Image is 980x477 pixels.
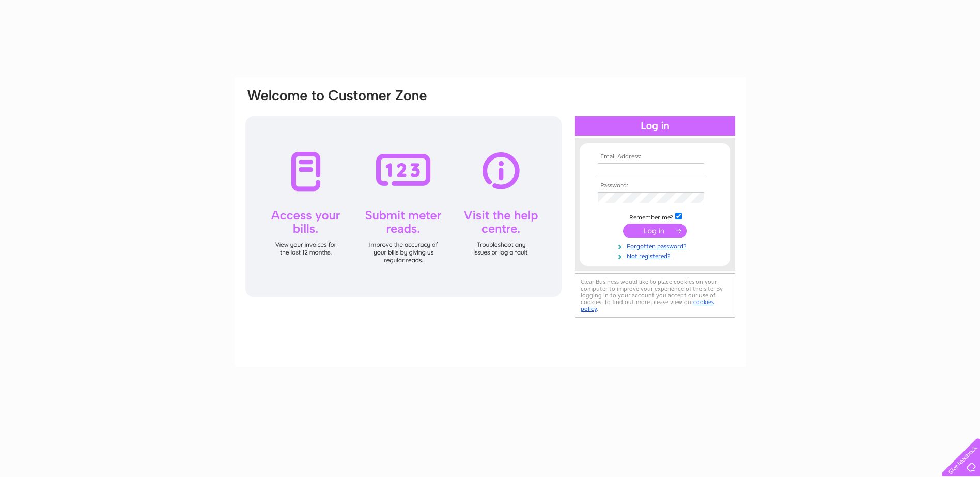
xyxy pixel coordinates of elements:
[598,241,715,250] a: Forgotten password?
[623,224,687,238] input: Submit
[581,298,714,312] a: cookies policy
[595,211,715,221] td: Remember me?
[595,182,715,189] th: Password:
[598,250,715,260] a: Not registered?
[575,273,735,318] div: Clear Business would like to place cookies on your computer to improve your experience of the sit...
[595,153,715,161] th: Email Address:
